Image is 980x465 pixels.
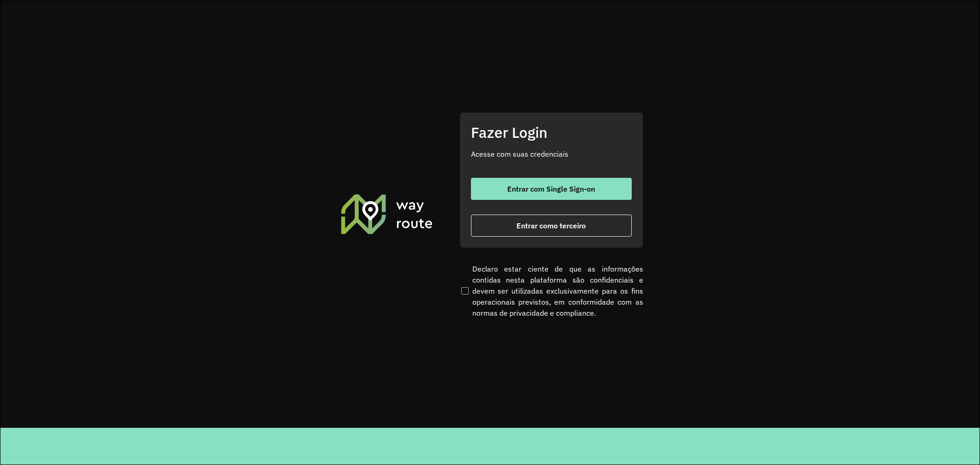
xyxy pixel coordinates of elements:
span: Entrar com Single Sign-on [507,185,595,193]
button: button [471,215,632,237]
h2: Fazer Login [471,124,632,141]
p: Acesse com suas credenciais [471,148,632,159]
img: Roteirizador AmbevTech [340,193,434,235]
label: Declaro estar ciente de que as informações contidas nesta plataforma são confidenciais e devem se... [459,263,643,318]
span: Entrar como terceiro [516,222,586,229]
button: button [471,178,632,200]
